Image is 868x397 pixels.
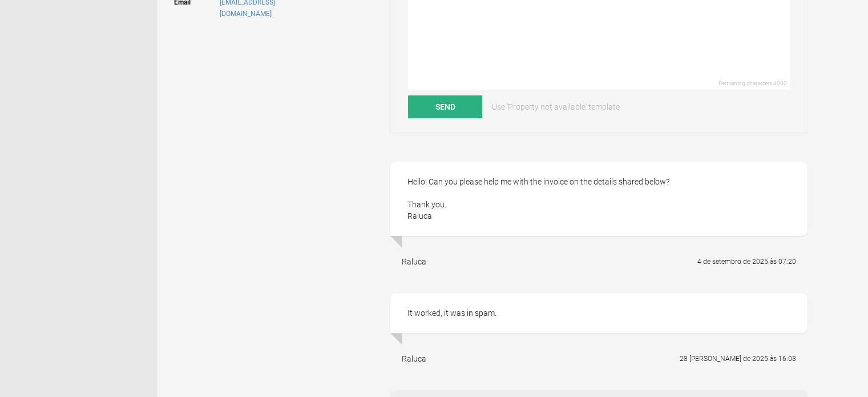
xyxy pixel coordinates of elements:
flynt-date-display: 4 de setembro de 2025 às 07:20 [697,258,796,266]
div: Raluca [402,353,426,364]
a: Use 'Property not available' template [484,95,628,118]
div: It worked, it was in spam. [390,293,808,333]
div: Hello! Can you please help me with the invoice on the details shared below? Thank you. Raluca [390,162,808,236]
flynt-date-display: 28 [PERSON_NAME] de 2025 às 16:03 [680,355,796,363]
div: Raluca [402,256,426,267]
button: Send [408,95,482,118]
